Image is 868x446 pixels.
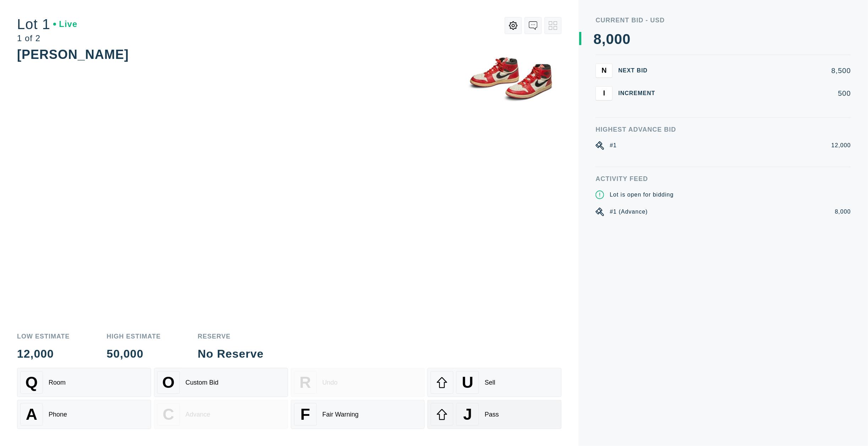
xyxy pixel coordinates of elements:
[596,64,613,78] button: N
[17,47,129,62] div: [PERSON_NAME]
[163,406,174,424] span: C
[154,400,288,429] button: CAdvance
[17,34,77,43] div: 1 of 2
[291,400,425,429] button: FFair Warning
[623,32,631,46] div: 0
[17,333,70,340] div: Low Estimate
[610,191,674,199] div: Lot is open for bidding
[618,68,661,73] div: Next Bid
[602,66,607,75] span: N
[107,348,161,359] div: 50,000
[614,32,623,46] div: 0
[198,348,264,359] div: No Reserve
[596,17,851,23] div: Current Bid - USD
[831,141,851,150] div: 12,000
[17,368,151,397] button: QRoom
[610,141,617,150] div: #1
[17,400,151,429] button: APhone
[107,333,161,340] div: High Estimate
[26,406,37,424] span: A
[186,411,210,418] div: Advance
[17,17,77,31] div: Lot 1
[596,176,851,182] div: Activity Feed
[427,368,562,397] button: USell
[485,411,499,418] div: Pass
[610,208,648,216] div: #1 (Advance)
[186,379,219,386] div: Custom Bid
[618,90,661,96] div: Increment
[596,126,851,133] div: Highest Advance Bid
[154,368,288,397] button: OCustom Bid
[667,90,851,97] div: 500
[300,406,310,424] span: F
[485,379,495,386] div: Sell
[299,374,311,392] span: R
[596,86,613,100] button: I
[603,89,606,97] span: I
[463,406,472,424] span: J
[667,67,851,74] div: 8,500
[291,368,425,397] button: RUndo
[49,411,67,418] div: Phone
[198,333,264,340] div: Reserve
[17,348,70,359] div: 12,000
[162,374,175,392] span: O
[602,32,606,174] div: ,
[462,374,473,392] span: U
[26,374,38,392] span: Q
[53,20,77,28] div: Live
[322,379,338,386] div: Undo
[427,400,562,429] button: JPass
[322,411,359,418] div: Fair Warning
[606,32,614,46] div: 0
[835,208,851,216] div: 8,000
[49,379,66,386] div: Room
[593,32,602,46] div: 8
